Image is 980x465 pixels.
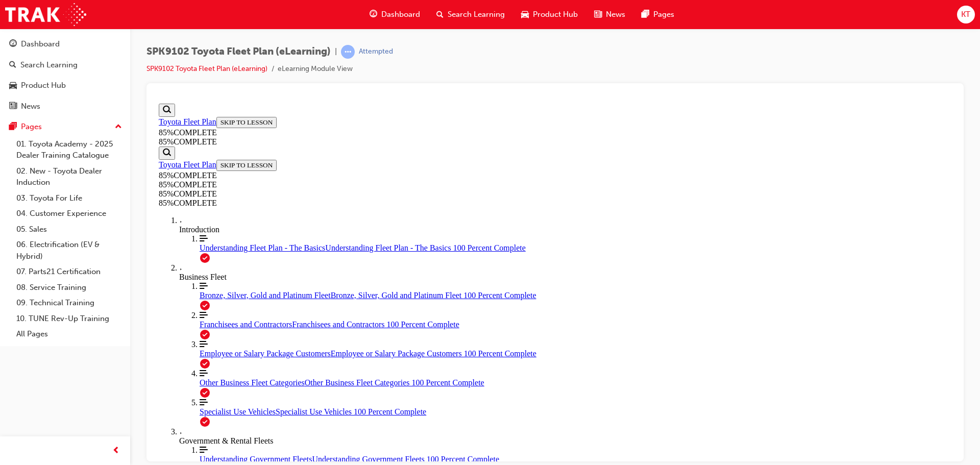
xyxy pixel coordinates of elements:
a: Specialist Use Vehicles 100 Percent Complete [45,299,797,317]
span: Franchisees and Contractors 100 Percent Complete [137,221,304,229]
span: Dashboard [381,9,420,20]
span: Employee or Salary Package Customers [45,250,176,258]
span: news-icon [9,102,17,111]
div: Toggle Business Fleet Section [24,164,797,182]
button: SKIP TO LESSON [62,60,122,71]
span: guage-icon [370,8,377,21]
span: search-icon [9,61,16,70]
a: Toyota Fleet Plan [4,18,62,27]
div: 85 % COMPLETE [4,38,797,47]
div: Government & Rental Fleets [24,337,797,346]
a: Bronze, Silver, Gold and Platinum Fleet 100 Percent Complete [45,182,797,201]
a: 04. Customer Experience [12,206,126,222]
span: Understanding Fleet Plan - The Basics 100 Percent Complete [170,144,371,153]
span: | [335,46,337,58]
div: Course Section for Introduction, with 1 Lessons [24,135,797,164]
button: Show Search Bar [4,4,20,17]
span: Other Business Fleet Categories [45,279,150,287]
div: Introduction [24,126,797,135]
a: 01. Toyota Academy - 2025 Dealer Training Catalogue [12,136,126,163]
span: prev-icon [112,445,120,457]
span: Bronze, Silver, Gold and Platinum Fleet [45,191,176,200]
span: Pages [653,9,674,20]
span: Other Business Fleet Categories 100 Percent Complete [150,279,330,287]
a: 09. Technical Training [12,295,126,311]
button: Pages [4,117,126,136]
span: Understanding Government Fleets 100 Percent Complete [157,355,345,364]
li: eLearning Module View [278,63,353,75]
div: News [21,101,40,112]
div: 85 % COMPLETE [4,81,139,90]
a: news-iconNews [586,4,633,25]
span: guage-icon [9,40,17,49]
span: Employee or Salary Package Customers 100 Percent Complete [176,250,382,258]
div: Product Hub [21,80,66,91]
a: 05. Sales [12,222,126,237]
a: 02. New - Toyota Dealer Induction [12,163,126,190]
a: Dashboard [4,35,126,54]
button: Show Search Bar [4,47,20,60]
span: Understanding Fleet Plan - The Basics [45,144,170,153]
span: car-icon [9,81,17,90]
div: Toggle Introduction Section [24,116,797,135]
a: 07. Parts21 Certification [12,264,126,280]
span: Search Learning [448,9,505,20]
a: Franchisees and Contractors 100 Percent Complete [45,211,797,230]
div: Toggle Government & Rental Fleets Section [24,328,797,346]
a: Other Business Fleet Categories 100 Percent Complete [45,270,797,288]
div: 85 % COMPLETE [4,29,797,38]
span: Understanding Government Fleets [45,355,157,364]
span: KT [961,9,970,20]
span: Franchisees and Contractors [45,221,137,229]
span: news-icon [594,8,602,21]
img: Trak [5,3,86,26]
span: News [606,9,625,20]
a: All Pages [12,326,126,342]
span: pages-icon [9,123,17,132]
a: 10. TUNE Rev-Up Training [12,311,126,327]
div: Pages [21,121,42,133]
section: Course Information [4,4,797,47]
a: Toyota Fleet Plan [4,61,62,69]
span: Bronze, Silver, Gold and Platinum Fleet 100 Percent Complete [176,191,382,200]
div: Attempted [359,47,393,57]
div: Search Learning [20,59,78,71]
button: KT [957,6,975,23]
a: Product Hub [4,76,126,95]
button: SKIP TO LESSON [62,17,122,29]
span: SPK9102 Toyota Fleet Plan (eLearning) [146,46,331,58]
span: Specialist Use Vehicles 100 Percent Complete [121,308,272,316]
a: SPK9102 Toyota Fleet Plan (eLearning) [146,64,267,73]
span: search-icon [436,8,444,21]
a: Understanding Government Fleets 100 Percent Complete [45,346,797,364]
span: pages-icon [642,8,649,21]
a: 08. Service Training [12,280,126,296]
div: 85 % COMPLETE [4,90,797,99]
a: car-iconProduct Hub [513,4,586,25]
a: 06. Electrification (EV & Hybrid) [12,237,126,264]
a: Understanding Fleet Plan - The Basics 100 Percent Complete [45,135,797,153]
a: News [4,97,126,116]
div: 85 % COMPLETE [4,99,797,108]
span: Specialist Use Vehicles [45,308,121,316]
a: guage-iconDashboard [361,4,428,25]
span: learningRecordVerb_ATTEMPT-icon [341,45,355,59]
span: up-icon [115,120,122,134]
span: car-icon [521,8,529,21]
div: Dashboard [21,38,60,50]
a: Search Learning [4,56,126,75]
div: Business Fleet [24,173,797,182]
section: Course Information [4,47,139,90]
a: pages-iconPages [633,4,682,25]
a: search-iconSearch Learning [428,4,513,25]
a: Employee or Salary Package Customers 100 Percent Complete [45,240,797,259]
div: 85 % COMPLETE [4,71,139,81]
a: 03. Toyota For Life [12,190,126,206]
button: DashboardSearch LearningProduct HubNews [4,33,126,117]
div: Course Section for Government & Rental Fleets, with 2 Lessons [24,346,797,404]
div: Course Section for Business Fleet , with 5 Lessons [24,182,797,328]
span: Product Hub [533,9,578,20]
